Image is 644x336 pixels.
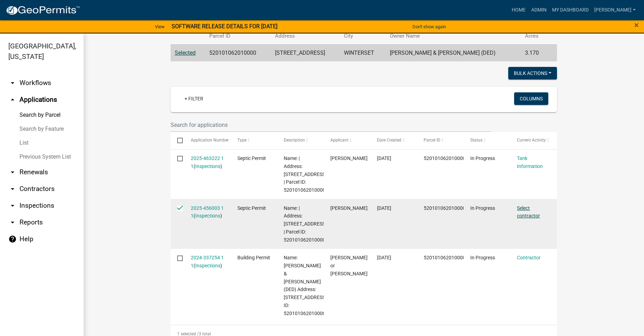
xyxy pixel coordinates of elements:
span: Doug or Mary Strickler [330,255,368,276]
a: Home [509,3,528,17]
span: Description [284,138,305,143]
i: arrow_drop_down [8,168,17,176]
a: Inspections [195,213,220,219]
span: Date Created [377,138,401,143]
a: Inspections [195,263,220,268]
button: Close [634,21,639,29]
i: arrow_drop_down [8,218,17,227]
datatable-header-cell: Parcel ID [417,132,464,149]
a: Selected [175,49,196,56]
span: 520101062010000 [424,255,465,260]
a: 2025-456003 1 1 [191,205,224,219]
a: Admin [528,3,549,17]
th: Address [271,28,340,44]
strong: SOFTWARE RELEASE DETAILS FOR [DATE] [172,23,277,30]
span: Rick Rogers [330,155,368,161]
span: 11/19/2024 [377,255,391,260]
a: + Filter [179,92,209,105]
span: Septic Permit [237,205,266,211]
a: View [152,21,167,32]
button: Don't show again [410,21,449,32]
datatable-header-cell: Type [230,132,277,149]
td: 3.170 [521,44,547,61]
div: ( ) [191,154,224,170]
span: Type [237,138,246,143]
div: ( ) [191,254,224,270]
span: Doug Strickler [330,205,368,211]
a: Tank Information [517,155,543,169]
a: 2024-337254 1 1 [191,255,224,268]
input: Search for applications [171,118,491,132]
span: 07/28/2025 [377,205,391,211]
datatable-header-cell: Current Activity [510,132,557,149]
a: 2025-463222 1 1 [191,155,224,169]
i: arrow_drop_down [8,79,17,87]
th: Owner Name [386,28,521,44]
td: WINTERSET [340,44,385,61]
span: 520101062010000 [424,205,465,211]
button: Bulk Actions [508,67,557,79]
datatable-header-cell: Date Created [370,132,417,149]
span: Septic Permit [237,155,266,161]
td: [STREET_ADDRESS] [271,44,340,61]
datatable-header-cell: Applicant [324,132,370,149]
button: Columns [514,92,548,105]
span: In Progress [470,205,495,211]
span: In Progress [470,155,495,161]
span: Name: STRICKLER, DOUG & MARY (DED) Address: 2385 HOLLIWELL BRIDGE RD Parcel ID: 520101062010000 [284,255,327,316]
a: Select contractor [517,205,540,219]
i: arrow_drop_down [8,201,17,210]
th: City [340,28,385,44]
td: [PERSON_NAME] & [PERSON_NAME] (DED) [386,44,521,61]
span: × [634,20,639,30]
div: ( ) [191,204,224,220]
span: Application Number [191,138,229,143]
span: 520101062010000 [424,155,465,161]
a: My Dashboard [549,3,591,17]
i: arrow_drop_down [8,185,17,193]
span: Name: | Address: 2385 HOLLIWELL BRIDGE RD | Parcel ID: 520101062010000 [284,155,327,193]
i: help [8,235,17,243]
th: Acres [521,28,547,44]
th: Parcel ID [205,28,270,44]
a: Contractor [517,255,541,260]
span: Status [470,138,482,143]
a: [PERSON_NAME] [591,3,638,17]
span: Applicant [330,138,348,143]
datatable-header-cell: Status [464,132,510,149]
datatable-header-cell: Description [277,132,324,149]
datatable-header-cell: Select [171,132,184,149]
i: arrow_drop_up [8,96,17,104]
span: In Progress [470,255,495,260]
a: Inspections [195,163,220,169]
datatable-header-cell: Application Number [184,132,230,149]
span: Parcel ID [424,138,440,143]
span: 08/13/2025 [377,155,391,161]
td: 520101062010000 [205,44,270,61]
span: Current Activity [517,138,546,143]
span: Name: | Address: 2385 HOLLIWELL BRIDGE RD | Parcel ID: 520101062010000 [284,205,327,243]
span: Building Permit [237,255,270,260]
